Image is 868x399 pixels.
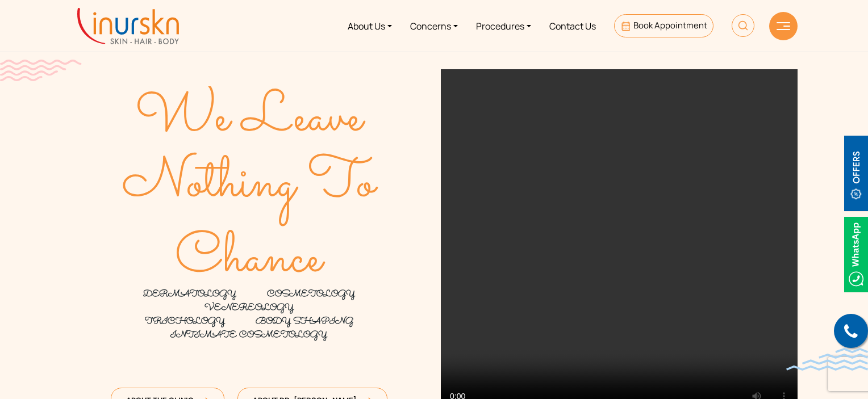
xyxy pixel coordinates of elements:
[467,5,540,47] a: Procedures
[844,247,868,259] a: Whatsappicon
[339,5,401,47] a: About Us
[540,5,605,47] a: Contact Us
[256,315,353,329] span: Body Shaping
[267,288,355,301] span: COSMETOLOGY
[176,217,326,301] text: Chance
[135,77,366,161] text: We Leave
[786,348,868,371] img: bluewave
[614,14,713,37] a: Book Appointment
[145,315,225,329] span: TRICHOLOGY
[205,301,294,315] span: VENEREOLOGY
[401,5,467,47] a: Concerns
[123,142,379,226] text: Nothing To
[732,14,754,37] img: HeaderSearch
[170,329,327,342] span: Intimate Cosmetology
[77,8,179,44] img: inurskn-logo
[844,217,868,292] img: Whatsappicon
[777,22,790,30] img: hamLine.svg
[844,136,868,211] img: offerBt
[143,288,236,301] span: DERMATOLOGY
[633,19,707,31] span: Book Appointment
